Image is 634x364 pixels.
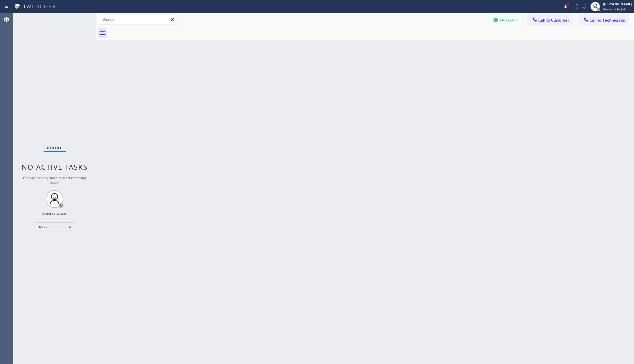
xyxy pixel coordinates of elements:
[538,17,569,23] span: Call to Customer
[23,175,86,185] span: Change activity state to start receiving tasks.
[579,15,628,26] button: Call to Technicians
[580,2,589,11] button: Mute
[528,15,573,26] button: Call to Customer
[22,162,88,172] span: No active tasks
[41,211,68,217] div: [PERSON_NAME]
[34,222,75,232] div: Break
[47,145,62,150] span: Status
[489,15,522,26] button: Messages
[98,15,177,24] input: Search
[590,17,625,23] span: Call to Technicians
[603,1,632,7] div: [PERSON_NAME]
[603,7,627,11] span: Unavailable | 0s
